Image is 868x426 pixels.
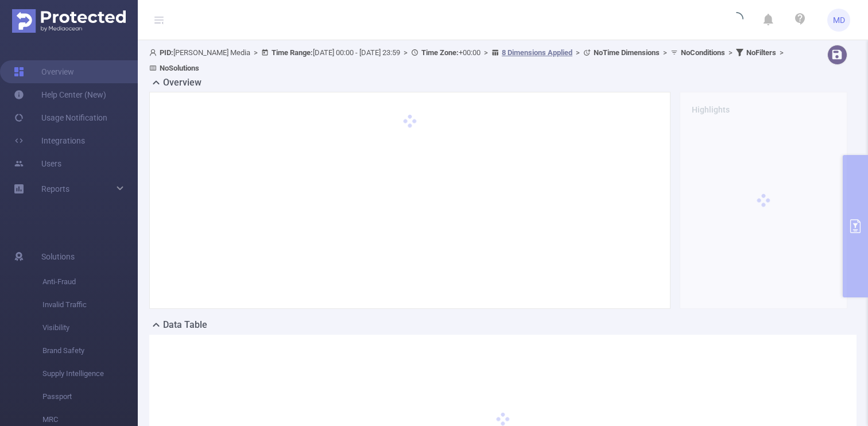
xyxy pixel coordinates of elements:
span: > [660,48,671,57]
a: Users [14,152,61,175]
u: 8 Dimensions Applied [502,48,572,57]
i: icon: loading [730,12,743,28]
span: Anti-Fraud [42,270,138,293]
h2: Data Table [163,318,207,332]
span: Visibility [42,316,138,339]
b: Time Zone: [421,48,459,57]
span: > [480,48,491,57]
img: Protected Media [12,9,126,33]
span: Reports [41,184,69,193]
a: Help Center (New) [14,83,106,106]
b: No Solutions [160,64,199,72]
i: icon: user [149,49,160,56]
b: No Time Dimensions [594,48,660,57]
a: Reports [41,177,69,200]
b: Time Range: [272,48,313,57]
a: Usage Notification [14,106,107,129]
a: Overview [14,60,74,83]
span: Invalid Traffic [42,293,138,316]
span: > [725,48,736,57]
b: No Conditions [681,48,725,57]
h2: Overview [163,76,201,90]
span: Supply Intelligence [42,362,138,385]
span: Passport [42,385,138,408]
span: Brand Safety [42,339,138,362]
span: [PERSON_NAME] Media [DATE] 00:00 - [DATE] 23:59 +00:00 [149,48,787,72]
span: > [400,48,411,57]
a: Integrations [14,129,85,152]
b: No Filters [746,48,776,57]
span: > [250,48,261,57]
span: > [572,48,583,57]
span: Solutions [41,245,75,268]
b: PID: [160,48,173,57]
span: > [776,48,787,57]
span: MD [833,9,845,32]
